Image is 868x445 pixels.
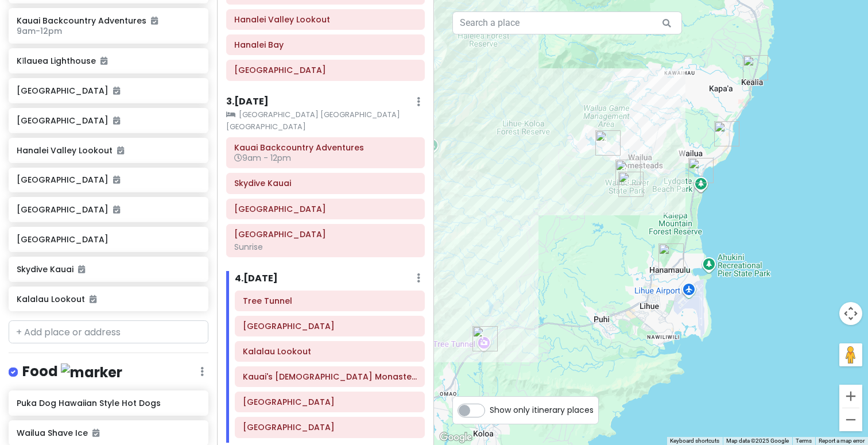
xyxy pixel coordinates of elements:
h6: Kauai Backcountry Adventures [234,142,417,153]
h6: Kalalau Lookout [243,346,417,357]
h6: Tunnels Beach [234,65,417,75]
div: Keālia Beach [743,55,768,80]
h6: Skydive Kauai [234,178,417,188]
div: Kauai's Hindu Monastery [595,130,621,156]
h6: Kalalau Lookout [17,294,200,304]
input: Search a place [452,11,682,34]
a: Open this area in Google Maps (opens a new window) [437,430,475,445]
span: Show only itinerary places [490,404,594,416]
h6: [GEOGRAPHIC_DATA] [17,204,200,215]
h6: [GEOGRAPHIC_DATA] [17,234,200,245]
h4: Food [22,362,122,381]
i: Added to itinerary [90,295,96,303]
button: Keyboard shortcuts [670,437,719,445]
h6: [GEOGRAPHIC_DATA] [17,115,200,126]
h6: Hanalei Valley Lookout [17,145,200,156]
div: Tree Tunnel [472,326,498,351]
button: Zoom in [839,385,862,408]
h6: Kauai's Hindu Monastery [243,372,417,382]
span: 9am - 12pm [17,25,62,37]
a: Terms (opens in new tab) [796,438,812,444]
div: Wailua Shave Ice [714,121,739,146]
h6: Skydive Kauai [17,264,200,274]
button: Zoom out [839,408,862,431]
i: Added to itinerary [113,87,120,95]
span: Map data ©2025 Google [726,438,789,444]
h6: Hanalei Valley Lookout [234,14,417,25]
h6: 4 . [DATE] [235,273,278,285]
h6: Wailua Shave Ice [17,428,200,438]
div: Sunrise [234,242,417,252]
i: Added to itinerary [151,17,158,25]
i: Added to itinerary [78,265,85,273]
h6: Hanalei Bay [234,40,417,50]
h6: [GEOGRAPHIC_DATA] [17,175,200,185]
i: Added to itinerary [113,117,120,125]
i: Added to itinerary [113,206,120,214]
div: Hilton Garden Inn Kauai Wailua Bay [688,158,714,183]
h6: Wailua Falls [243,422,417,432]
h6: [GEOGRAPHIC_DATA] [17,86,200,96]
div: Kauai Backcountry Adventures [658,243,684,269]
h6: Wailua River State Park [243,397,417,407]
h6: Tree Tunnel [243,296,417,306]
div: Wailua Falls [618,172,644,197]
img: Google [437,430,475,445]
h6: Waimea Canyon State Park [243,321,417,331]
i: Added to itinerary [92,429,99,437]
small: [GEOGRAPHIC_DATA] [GEOGRAPHIC_DATA] [GEOGRAPHIC_DATA] [226,109,425,133]
button: Map camera controls [839,302,862,325]
i: Added to itinerary [100,57,107,65]
i: Added to itinerary [113,176,120,184]
i: Added to itinerary [117,146,124,154]
h6: Kauai Backcountry Adventures [17,16,200,26]
a: Report a map error [819,438,865,444]
h6: Poipu Beach [234,204,417,214]
h6: Shipwreck Beach [234,229,417,239]
button: Drag Pegman onto the map to open Street View [839,343,862,366]
div: Wailua River State Park [615,160,641,185]
h6: 3 . [DATE] [226,96,269,108]
span: 9am - 12pm [234,152,291,164]
h6: Kīlauea Lighthouse [17,56,200,66]
img: marker [61,363,122,381]
h6: Puka Dog Hawaiian Style Hot Dogs [17,398,200,408]
input: + Add place or address [9,320,208,343]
